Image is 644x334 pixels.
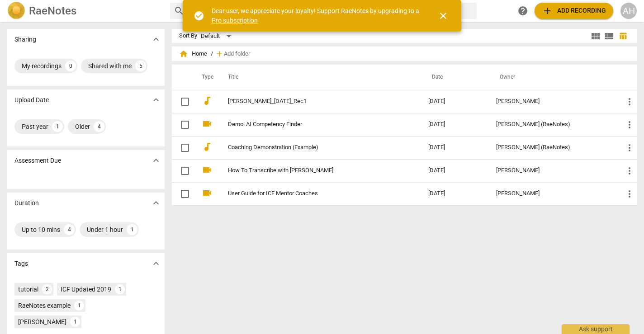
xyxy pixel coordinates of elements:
[421,113,489,136] td: [DATE]
[228,121,396,128] a: Demo: AI Competency Finder
[438,10,449,21] span: close
[149,93,163,107] button: Show more
[174,5,185,16] span: search
[421,159,489,182] td: [DATE]
[61,285,111,294] div: ICF Updated 2019
[74,301,84,310] div: 1
[52,121,63,132] div: 1
[224,51,250,57] span: Add folder
[515,3,531,19] a: Help
[202,188,213,198] span: videocam
[115,284,125,294] div: 1
[7,2,25,20] img: Logo
[489,65,617,90] th: Owner
[201,29,234,43] div: Default
[151,34,161,45] span: expand_more
[202,95,213,106] span: audiotrack
[75,122,90,131] div: Older
[14,35,36,44] p: Sharing
[151,155,161,166] span: expand_more
[65,61,76,71] div: 0
[212,17,258,24] a: Pro subscription
[217,65,421,90] th: Title
[22,122,48,131] div: Past year
[194,10,204,21] span: check_circle
[179,49,207,58] span: Home
[7,2,163,20] a: LogoRaeNotes
[14,95,49,105] p: Upload Date
[29,5,76,17] h2: RaeNotes
[432,5,454,27] button: Close
[421,136,489,159] td: [DATE]
[151,258,161,269] span: expand_more
[211,51,213,57] span: /
[22,61,62,71] div: My recordings
[212,6,421,25] div: Dear user, we appreciate your loyalty! Support RaeNotes by upgrading to a
[624,188,635,199] span: more_vert
[194,65,217,90] th: Type
[624,96,635,107] span: more_vert
[42,284,52,294] div: 2
[421,65,489,90] th: Date
[228,190,396,197] a: User Guide for ICF Mentor Coaches
[18,317,66,326] div: [PERSON_NAME]
[127,224,137,235] div: 1
[202,118,213,129] span: videocam
[624,142,635,153] span: more_vert
[18,285,38,294] div: tutorial
[149,33,163,46] button: Show more
[624,165,635,176] span: more_vert
[496,144,610,151] div: [PERSON_NAME] (RaeNotes)
[149,196,163,210] button: Show more
[616,29,630,43] button: Table view
[14,156,61,165] p: Assessment Due
[179,33,197,39] div: Sort By
[602,29,616,43] button: List view
[496,190,610,197] div: [PERSON_NAME]
[215,49,224,58] span: add
[14,198,39,208] p: Duration
[64,224,75,235] div: 4
[496,121,610,128] div: [PERSON_NAME] (RaeNotes)
[151,94,161,105] span: expand_more
[542,5,553,16] span: add
[18,301,71,310] div: RaeNotes example
[151,198,161,208] span: expand_more
[179,49,188,58] span: home
[87,225,123,234] div: Under 1 hour
[421,90,489,113] td: [DATE]
[88,61,132,71] div: Shared with me
[590,31,601,42] span: view_module
[562,324,630,334] div: Ask support
[149,257,163,270] button: Show more
[228,167,396,174] a: How To Transcribe with [PERSON_NAME]
[589,29,602,43] button: Tile view
[421,182,489,205] td: [DATE]
[535,3,613,19] button: Upload
[94,121,104,132] div: 4
[620,3,637,19] button: AH
[496,167,610,174] div: [PERSON_NAME]
[496,98,610,105] div: [PERSON_NAME]
[70,317,80,327] div: 1
[542,5,606,16] span: Add recording
[14,259,28,268] p: Tags
[619,32,627,40] span: table_chart
[149,154,163,167] button: Show more
[517,5,528,16] span: help
[604,31,615,42] span: view_list
[202,165,213,175] span: videocam
[202,141,213,152] span: audiotrack
[228,98,396,105] a: [PERSON_NAME]_[DATE]_Rec1
[22,225,60,234] div: Up to 10 mins
[135,61,146,71] div: 5
[624,119,635,130] span: more_vert
[228,144,396,151] a: Coaching Demonstration (Example)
